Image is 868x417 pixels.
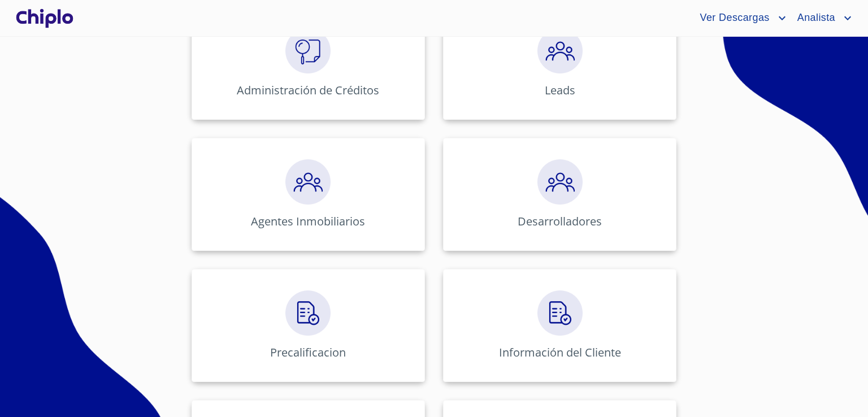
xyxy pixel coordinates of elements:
img: megaClickPrecalificacion.png [537,159,583,205]
button: account of current user [789,9,854,27]
p: Agentes Inmobiliarios [251,214,365,229]
img: megaClickCreditos.png [537,290,583,336]
span: Ver Descargas [691,9,775,27]
p: Administración de Créditos [237,82,379,98]
img: megaClickPrecalificacion.png [285,159,331,205]
p: Precalificacion [270,345,346,360]
button: account of current user [691,9,788,27]
span: Analista [789,9,841,27]
img: megaClickPrecalificacion.png [537,28,583,73]
img: megaClickVerifiacion.png [285,28,331,73]
p: Información del Cliente [499,345,621,360]
p: Desarrolladores [518,214,602,229]
p: Leads [545,82,575,98]
img: megaClickCreditos.png [285,290,331,336]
